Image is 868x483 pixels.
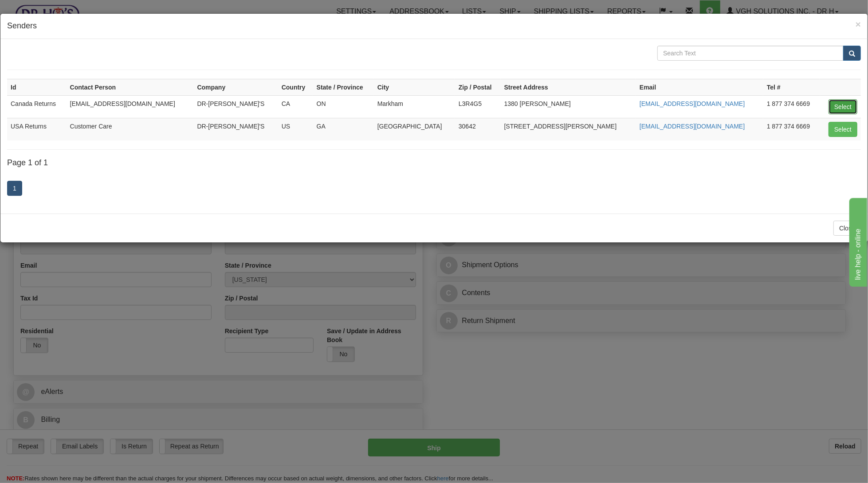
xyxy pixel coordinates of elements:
td: Markham [374,95,455,118]
span: × [856,19,861,29]
td: [EMAIL_ADDRESS][DOMAIN_NAME] [67,95,194,118]
th: State / Province [313,79,374,95]
td: 1380 [PERSON_NAME] [501,95,636,118]
th: Contact Person [67,79,194,95]
th: Tel # [763,79,820,95]
button: Close [856,19,861,29]
td: CA [278,95,313,118]
td: 1 877 374 6669 [763,95,820,118]
button: Close [833,221,861,236]
td: GA [313,118,374,140]
th: Company [193,79,278,95]
td: US [278,118,313,140]
iframe: chat widget [848,196,867,287]
th: Email [636,79,763,95]
td: DR-[PERSON_NAME]'S [193,118,278,140]
td: Customer Care [67,118,194,140]
div: live help - online [7,5,82,16]
td: USA Returns [7,118,67,140]
td: [GEOGRAPHIC_DATA] [374,118,455,140]
a: [EMAIL_ADDRESS][DOMAIN_NAME] [640,100,745,107]
button: Select [829,122,857,137]
td: ON [313,95,374,118]
td: 30642 [455,118,501,140]
td: Canada Returns [7,95,67,118]
a: [EMAIL_ADDRESS][DOMAIN_NAME] [640,123,745,130]
th: City [374,79,455,95]
td: DR-[PERSON_NAME]'S [193,95,278,118]
h4: Senders [7,20,861,32]
th: Id [7,79,67,95]
input: Search Text [657,46,844,61]
td: [STREET_ADDRESS][PERSON_NAME] [501,118,636,140]
button: Select [829,99,857,114]
td: L3R4G5 [455,95,501,118]
th: Street Address [501,79,636,95]
a: 1 [7,181,22,196]
th: Country [278,79,313,95]
h4: Page 1 of 1 [7,159,861,167]
th: Zip / Postal [455,79,501,95]
td: 1 877 374 6669 [763,118,820,140]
